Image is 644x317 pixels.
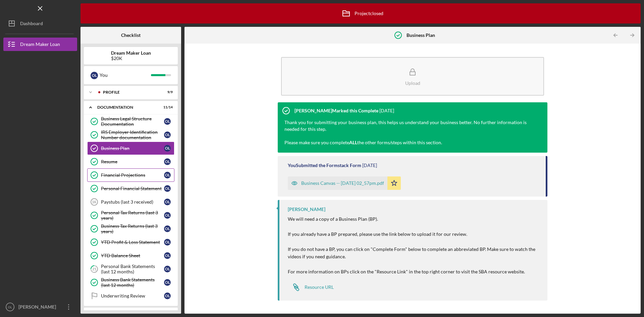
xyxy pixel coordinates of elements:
div: Underwriting Review [101,293,164,299]
b: Business Plan [407,33,435,38]
button: OL[PERSON_NAME] [3,300,77,314]
div: Resume [101,159,164,164]
div: Project closed [338,5,383,22]
div: Resource URL [305,284,334,290]
a: Business Legal Structure DocumentationOL [87,115,174,128]
a: YTD Profit & Loss StatementOL [87,235,174,249]
div: Dashboard [20,17,43,32]
div: O L [164,212,171,219]
div: Personal Bank Statements (last 12 months) [101,264,164,274]
div: O L [164,225,171,232]
a: 16Paystubs (last 3 received)OL [87,195,174,209]
div: O L [164,145,171,152]
div: O L [164,252,171,259]
b: Checklist [121,33,141,38]
div: Personal Financial Statement [101,186,164,191]
button: Dashboard [3,17,77,30]
div: [PERSON_NAME] Marked this Complete [294,108,378,113]
div: You [100,69,151,81]
div: O L [164,118,171,125]
a: ResumeOL [87,155,174,168]
button: Dream Maker Loan [3,38,77,51]
a: Business PlanOL [87,142,174,155]
a: Business Tax Returns (last 3 years)OL [87,222,174,235]
button: Upload [281,57,544,96]
div: Financial Projections [101,172,164,178]
div: YTD Profit & Loss Statement [101,240,164,245]
div: Thank you for submitting your business plan, this helps us understand your business better. No fu... [278,119,541,153]
div: O L [164,199,171,205]
time: 2023-06-20 18:57 [362,163,377,168]
div: Dream Maker Loan [20,38,60,53]
a: Personal Tax Returns (last 3 years)OL [87,209,174,222]
div: YTD Balance Sheet [101,253,164,258]
div: [PERSON_NAME] [17,300,60,315]
div: O L [164,266,171,272]
div: Upload [405,81,420,86]
div: Business Canvas -- [DATE] 02_57pm.pdf [301,180,384,186]
div: O L [164,239,171,246]
div: You Submitted the Formstack Form [288,163,361,168]
a: Underwriting ReviewOL [87,289,174,303]
div: O L [164,185,171,192]
a: 21Personal Bank Statements (last 12 months)OL [87,262,174,276]
div: 11 / 14 [161,105,173,109]
div: Business Bank Statements (last 12 months) [101,277,164,288]
div: Personal Tax Returns (last 3 years) [101,210,164,221]
text: OL [8,305,12,309]
div: IRS Employer Identification Number documentation [101,129,164,140]
a: Financial ProjectionsOL [87,168,174,182]
tspan: 21 [92,267,96,271]
div: Paystubs (last 3 received) [101,199,164,205]
div: O L [91,72,98,79]
a: Business Bank Statements (last 12 months)OL [87,276,174,289]
div: [PERSON_NAME] [288,207,325,212]
time: 2023-06-20 19:12 [379,108,394,113]
a: Resource URL [288,280,334,294]
div: Business Plan [101,146,164,151]
div: O L [164,279,171,286]
div: O L [164,158,171,165]
a: YTD Balance SheetOL [87,249,174,262]
div: O L [164,131,171,138]
button: Business Canvas -- [DATE] 02_57pm.pdf [288,176,401,190]
tspan: 16 [92,200,96,204]
strong: ALL [349,140,357,145]
a: Personal Financial StatementOL [87,182,174,195]
div: Documentation [97,105,156,109]
div: Business Legal Structure Documentation [101,116,164,127]
div: O L [164,172,171,178]
div: 9 / 9 [161,90,173,94]
div: Business Tax Returns (last 3 years) [101,223,164,234]
div: O L [164,293,171,299]
a: IRS Employer Identification Number documentationOL [87,128,174,142]
div: Profile [103,90,156,94]
p: We will need a copy of a Business Plan (BP). If you already have a BP prepared, please use the li... [288,215,541,275]
b: Dream Maker Loan [111,50,151,56]
div: $20K [111,56,151,61]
